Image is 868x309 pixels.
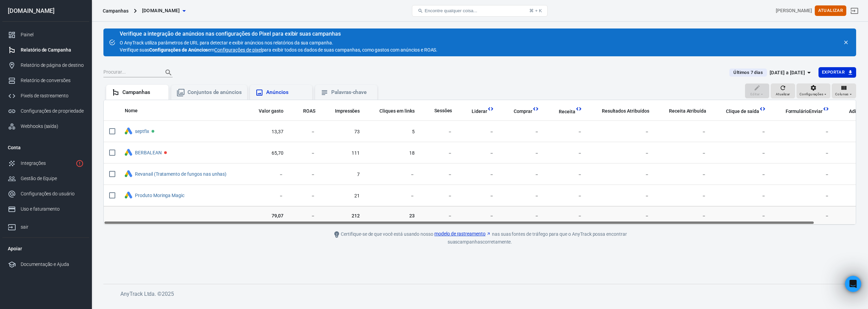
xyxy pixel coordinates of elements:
[724,67,818,78] button: Últimos 7 dias[DATE] a [DATE]
[776,92,790,96] font: Atualizar
[135,193,184,198] font: Produto Moringa Magic
[575,105,582,112] svg: Esta coluna é calculada a partir de dados em tempo real do AnyTrack
[259,108,283,113] font: Valor gasto
[645,193,649,198] font: －
[311,171,315,177] font: －
[2,58,89,73] a: Relatório de página de destino
[534,171,539,177] font: －
[104,100,856,225] div: conteúdo rolável
[410,171,415,177] font: －
[514,109,532,114] font: Comprar
[2,27,89,42] a: Painel
[2,156,89,171] a: Integrações
[761,129,766,134] font: －
[2,119,89,134] a: Webhooks (saída)
[120,40,333,45] font: O AnyTrack utiliza parâmetros de URL para detectar e exibir anúncios nos relatórios da sua campanha.
[534,150,539,155] font: －
[489,171,494,177] font: －
[593,106,649,114] span: O total de conversões atribuídas de acordo com sua rede de anúncios (Facebook, Google, etc.)
[846,3,863,19] a: sair
[279,171,283,177] font: －
[135,193,185,198] span: Produto Moringa Magic
[2,42,89,58] a: Relatório de Campanha
[21,62,84,68] font: Relatório de página de destino
[825,150,829,155] font: －
[448,129,452,134] font: －
[505,108,532,115] span: Comprar
[786,109,823,114] font: FormulárioEnviar
[21,191,75,196] font: Configurações do usuário
[125,149,132,157] div: Anúncios do Google
[660,106,706,114] span: A receita total atribuída de acordo com sua rede de anúncios (Facebook, Google, etc.)
[135,150,162,155] a: BERBALEAN
[815,5,846,16] button: Atualizar
[188,89,242,95] font: Conjuntos de anúncios
[311,193,315,198] font: －
[214,46,261,54] a: Configurações de pixel
[135,129,149,134] a: septfix
[125,128,132,135] div: Anúncios do Google
[21,176,57,181] font: Gestão de Equipe
[142,8,180,13] font: [DOMAIN_NAME]
[448,171,452,177] font: －
[702,193,706,198] font: －
[120,31,341,37] font: Verifique a integração de anúncios nas configurações do Pixel para exibir suas campanhas
[448,150,452,155] font: －
[448,193,452,198] font: －
[645,150,649,155] font: －
[776,8,812,13] font: [PERSON_NAME]
[8,7,55,14] font: [DOMAIN_NAME]
[832,83,856,98] button: Colunas
[162,291,174,297] font: 2025
[259,106,283,114] span: O valor total estimado de dinheiro que você gastou em sua campanha, conjunto de anúncios ou anúnc...
[2,88,89,103] a: Pixels de rastreamento
[532,105,539,112] svg: Esta coluna é calculada a partir de dados em tempo real do AnyTrack
[825,129,829,134] font: －
[354,193,360,198] font: 21
[818,8,843,13] font: Atualizar
[311,129,315,134] font: －
[279,193,283,198] font: －
[335,108,360,113] font: Impressões
[311,150,315,155] font: －
[822,70,845,75] font: Exportar
[135,150,163,155] span: BERBALEAN
[823,105,829,112] svg: Esta coluna é calculada a partir de dados em tempo real do AnyTrack
[472,109,487,114] font: Liderar
[457,239,482,245] font: campanhas
[770,70,805,75] font: [DATE] a [DATE]
[717,108,759,115] span: Clique de saída
[448,213,452,218] font: －
[733,70,763,75] font: Últimos 7 dias
[489,150,494,155] font: －
[2,201,89,217] a: Uso e faturamento
[645,213,649,218] font: －
[272,213,283,218] font: 79,07
[841,38,851,47] button: fechar
[489,193,494,198] font: －
[550,107,575,115] span: Receita total calculada pelo AnyTrack.
[2,73,89,88] a: Relatório de conversões
[303,106,315,114] span: O retorno total sobre o investimento em anúncios
[726,109,759,114] font: Clique de saída
[21,262,69,267] font: Documentação e Ajuda
[2,103,89,119] a: Configurações de propriedade
[409,213,415,218] font: 23
[335,106,360,114] span: O número de vezes que seus anúncios apareceram na tela.
[489,129,494,134] font: －
[142,6,180,15] span: dailychoiceshop.com
[331,89,367,95] font: Palavras-chave
[125,108,138,113] font: Nome
[21,93,68,98] font: Pixels de rastreamento
[602,108,649,113] font: Resultados Atribuídos
[135,171,226,177] font: Revanail (Tratamento de fungos nas unhas)
[412,129,415,134] font: 5
[602,106,649,114] span: O total de conversões atribuídas de acordo com sua rede de anúncios (Facebook, Google, etc.)
[135,129,150,134] span: septfix
[761,213,766,218] font: －
[577,129,582,134] font: －
[577,150,582,155] font: －
[208,47,214,53] font: em
[294,106,315,114] span: O retorno total sobre o investimento em anúncios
